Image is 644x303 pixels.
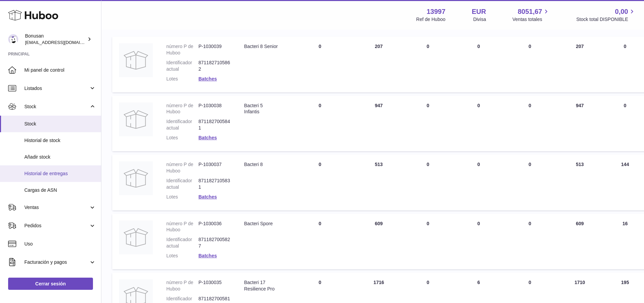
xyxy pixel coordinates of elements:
strong: 13997 [427,7,446,16]
td: 0 [285,214,355,269]
img: info@bonusan.es [8,34,18,44]
div: Bonusan [25,33,86,46]
dt: Lotes [166,253,198,259]
dt: número P de Huboo [166,43,198,56]
dd: P-1030036 [198,220,231,233]
span: Stock total DISPONIBLE [576,16,636,23]
dd: 8711827105831 [198,178,231,190]
td: 0 [403,155,453,210]
dt: número P de Huboo [166,220,198,233]
img: product image [119,220,153,254]
div: Bacteri 17 Resilience Pro [244,279,278,292]
dt: número P de Huboo [166,279,198,292]
td: 0 [403,37,453,92]
td: 947 [355,96,403,151]
td: 0 [453,214,504,269]
a: Batches [198,194,217,200]
span: Cargas de ASN [24,187,96,193]
dd: P-1030037 [198,161,231,174]
span: 0 [529,162,531,167]
dd: 8711827005841 [198,118,231,131]
img: product image [119,161,153,195]
dd: P-1030038 [198,102,231,115]
span: Mi panel de control [24,67,96,73]
span: 8051,67 [518,7,542,16]
td: 0 [453,155,504,210]
div: Bacteri 5 Infantis [244,102,278,115]
span: Pedidos [24,223,89,229]
span: Listados [24,85,89,92]
img: product image [119,102,153,136]
td: 0 [403,214,453,269]
td: 609 [556,214,604,269]
span: Ventas totales [512,16,550,23]
dd: 8711827105862 [198,60,231,72]
a: Batches [198,76,217,81]
dd: P-1030039 [198,43,231,56]
td: 513 [355,155,403,210]
span: 0 [529,44,531,49]
td: 0 [453,96,504,151]
a: 0,00 Stock total DISPONIBLE [576,7,636,23]
span: Historial de entregas [24,170,96,177]
td: 947 [556,96,604,151]
dt: Lotes [166,135,198,141]
span: Añadir stock [24,154,96,160]
a: Batches [198,135,217,140]
td: 207 [355,37,403,92]
span: [EMAIL_ADDRESS][DOMAIN_NAME] [25,40,99,45]
strong: EUR [472,7,486,16]
dd: P-1030035 [198,279,231,292]
dt: Identificador actual [166,118,198,131]
div: Bacteri 8 [244,161,278,168]
dt: Lotes [166,194,198,200]
img: product image [119,43,153,77]
span: Uso [24,241,96,247]
div: Ref de Huboo [416,16,445,23]
td: 0 [285,96,355,151]
dt: Identificador actual [166,236,198,249]
dt: Identificador actual [166,60,198,72]
td: 0 [285,37,355,92]
dd: 8711827005827 [198,236,231,249]
span: 0 [529,103,531,108]
td: 0 [403,96,453,151]
dt: Lotes [166,76,198,82]
dt: número P de Huboo [166,161,198,174]
span: Historial de stock [24,137,96,144]
td: 513 [556,155,604,210]
dt: número P de Huboo [166,102,198,115]
td: 0 [285,155,355,210]
td: 207 [556,37,604,92]
span: Stock [24,103,89,110]
dt: Identificador actual [166,178,198,190]
span: Stock [24,121,96,127]
div: Bacteri 8 Senior [244,43,278,50]
span: 0 [529,280,531,285]
span: Facturación y pagos [24,259,89,265]
a: Batches [198,253,217,258]
span: 0,00 [615,7,628,16]
td: 609 [355,214,403,269]
span: 0 [529,221,531,226]
span: Ventas [24,204,89,211]
td: 0 [453,37,504,92]
a: Cerrar sesión [8,278,93,290]
div: Divisa [473,16,486,23]
div: Bacteri Spore [244,220,278,227]
a: 8051,67 Ventas totales [512,7,550,23]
